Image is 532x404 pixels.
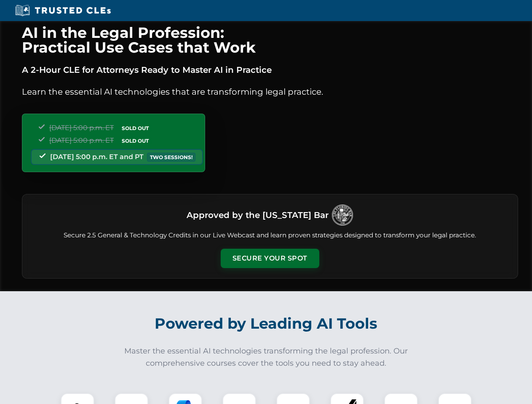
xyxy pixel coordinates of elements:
p: Master the essential AI technologies transforming the legal profession. Our comprehensive courses... [119,345,414,369]
h2: Powered by Leading AI Tools [33,309,500,338]
span: [DATE] 5:00 p.m. ET [49,124,114,132]
span: SOLD OUT [119,136,152,145]
img: Trusted CLEs [13,4,113,17]
h3: Approved by the [US_STATE] Bar [187,207,329,223]
img: Logo [332,205,353,226]
h1: AI in the Legal Profession: Practical Use Cases that Work [22,25,518,55]
p: A 2-Hour CLE for Attorneys Ready to Master AI in Practice [22,63,518,77]
p: Learn the essential AI technologies that are transforming legal practice. [22,85,518,98]
p: Secure 2.5 General & Technology Credits in our Live Webcast and learn proven strategies designed ... [32,231,508,240]
button: Secure Your Spot [221,249,319,268]
span: [DATE] 5:00 p.m. ET [49,136,114,144]
span: SOLD OUT [119,124,152,133]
